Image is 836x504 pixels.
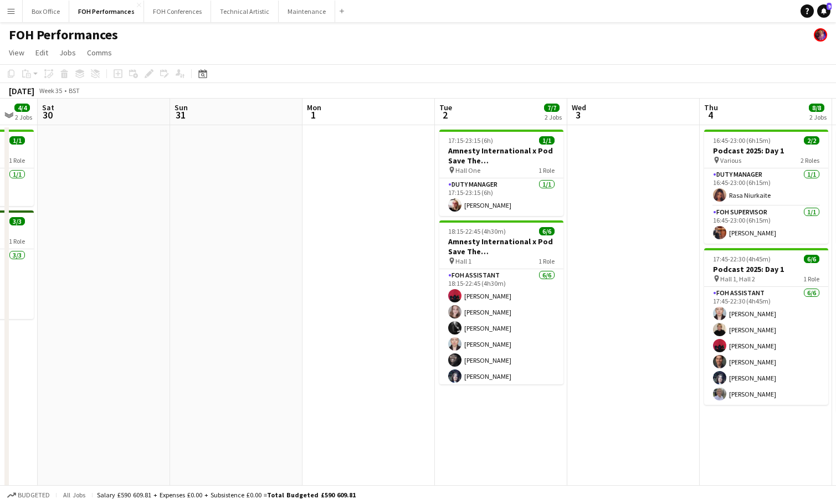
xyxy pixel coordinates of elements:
[279,1,335,22] button: Maintenance
[31,45,53,60] a: Edit
[267,491,356,499] span: Total Budgeted £590 609.81
[37,86,64,95] span: Week 35
[827,3,832,10] span: 9
[97,491,356,499] div: Salary £590 609.81 + Expenses £0.00 + Subsistence £0.00 =
[18,491,50,499] span: Budgeted
[23,1,69,22] button: Box Office
[87,48,112,58] span: Comms
[144,1,211,22] button: FOH Conferences
[211,1,279,22] button: Technical Artistic
[55,45,80,60] a: Jobs
[83,45,116,60] a: Comms
[61,491,88,499] span: All jobs
[814,28,827,42] app-user-avatar: Frazer Mclean
[69,86,80,95] div: BST
[817,4,830,18] a: 9
[35,48,48,58] span: Edit
[59,48,76,58] span: Jobs
[9,27,118,43] h1: FOH Performances
[6,489,52,501] button: Budgeted
[9,48,24,58] span: View
[69,1,144,22] button: FOH Performances
[4,45,29,60] a: View
[9,85,34,96] div: [DATE]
